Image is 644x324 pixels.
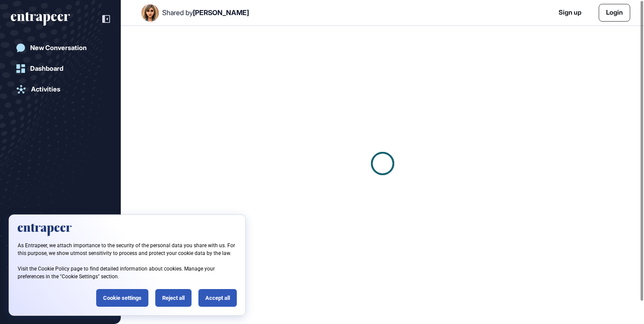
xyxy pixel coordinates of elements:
[31,85,60,93] div: Activities
[599,4,630,22] a: Login
[11,12,70,26] div: entrapeer-logo
[193,8,249,17] span: [PERSON_NAME]
[30,65,63,72] div: Dashboard
[30,44,87,52] div: New Conversation
[162,9,249,17] div: Shared by
[559,8,581,18] a: Sign up
[141,4,159,22] img: User Image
